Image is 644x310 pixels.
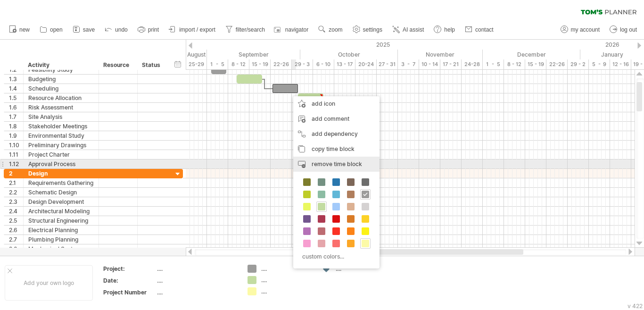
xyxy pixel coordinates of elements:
[135,24,162,36] a: print
[9,159,23,168] div: 1.12
[9,75,23,84] div: 1.3
[571,26,600,33] span: my account
[355,59,377,69] div: 20-24
[228,59,249,69] div: 8 - 12
[148,26,159,33] span: print
[50,26,63,33] span: open
[607,24,640,36] a: log out
[28,226,94,235] div: Electrical Planning
[28,131,94,140] div: Environmental Study
[28,169,94,178] div: Design
[293,96,380,111] div: add icon
[350,24,385,36] a: settings
[9,235,23,244] div: 2.7
[620,26,637,33] span: log out
[28,112,94,121] div: Site Analysis
[261,276,313,284] div: ....
[9,216,23,225] div: 2.5
[28,122,94,131] div: Stakeholder Meetings
[207,50,300,59] div: September 2025
[377,59,398,69] div: 27 - 31
[9,188,23,197] div: 2.2
[9,207,23,216] div: 2.4
[157,288,236,296] div: ....
[9,112,23,121] div: 1.7
[28,60,93,70] div: Activity
[7,24,33,36] a: new
[9,122,23,131] div: 1.8
[28,141,94,150] div: Preliminary Drawings
[483,50,580,59] div: December 2025
[19,26,30,33] span: new
[179,26,215,33] span: import / export
[627,302,643,310] div: v 422
[9,244,23,253] div: 2.8
[28,93,94,102] div: Resource Allocation
[271,59,292,69] div: 22-26
[419,59,440,69] div: 10 - 14
[28,159,94,168] div: Approval Process
[9,84,23,93] div: 1.4
[504,59,525,69] div: 8 - 12
[28,103,94,112] div: Risk Assessment
[403,26,424,33] span: AI assist
[28,84,94,93] div: Scheduling
[83,26,95,33] span: save
[9,150,23,159] div: 1.11
[313,59,334,69] div: 6 - 10
[293,111,380,126] div: add comment
[398,59,419,69] div: 3 - 7
[475,26,494,33] span: contact
[28,150,94,159] div: Project Charter
[157,265,236,273] div: ....
[329,26,342,33] span: zoom
[9,103,23,112] div: 1.6
[312,160,362,168] span: remove time block
[70,24,98,36] a: save
[589,59,610,69] div: 5 - 9
[431,24,458,36] a: help
[9,226,23,235] div: 2.6
[103,288,155,296] div: Project Number
[298,250,372,263] div: custom colors...
[316,24,345,36] a: zoom
[285,26,308,33] span: navigator
[166,24,218,36] a: import / export
[334,59,355,69] div: 13 - 17
[103,60,132,70] div: Resource
[28,188,94,197] div: Schematic Design
[142,60,163,70] div: Status
[5,265,93,301] div: Add your own logo
[223,24,268,36] a: filter/search
[9,131,23,140] div: 1.9
[9,178,23,187] div: 2.1
[37,24,66,36] a: open
[9,141,23,150] div: 1.10
[28,197,94,206] div: Design Development
[568,59,589,69] div: 29 - 2
[28,216,94,225] div: Structural Engineering
[261,287,313,295] div: ....
[336,265,387,273] div: ....
[300,50,398,59] div: October 2025
[261,265,313,273] div: ....
[525,59,546,69] div: 15 - 19
[103,276,155,285] div: Date:
[558,24,603,36] a: my account
[115,26,128,33] span: undo
[28,178,94,187] div: Requirements Gathering
[610,59,631,69] div: 12 - 16
[28,235,94,244] div: Plumbing Planning
[157,276,236,285] div: ....
[293,126,380,142] div: add dependency
[390,24,427,36] a: AI assist
[462,59,483,69] div: 24-28
[483,59,504,69] div: 1 - 5
[102,24,131,36] a: undo
[28,207,94,216] div: Architectural Modeling
[363,26,382,33] span: settings
[440,59,462,69] div: 17 - 21
[249,59,271,69] div: 15 - 19
[9,197,23,206] div: 2.3
[28,244,94,253] div: Mechanical Systems Design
